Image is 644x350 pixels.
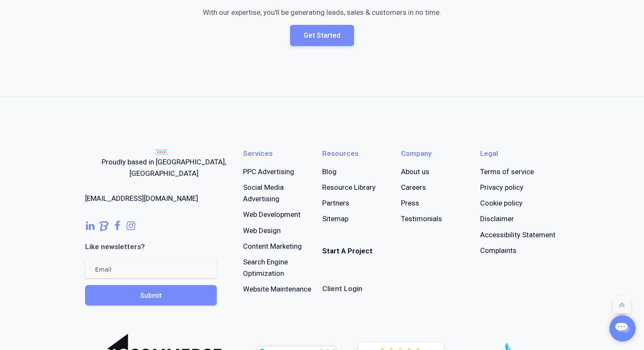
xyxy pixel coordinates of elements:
[401,182,426,193] a: Careers
[243,166,294,178] a: PPC Advertising
[85,260,217,278] input: Email
[243,256,288,279] a: Search EngineOptimization
[243,225,281,236] a: Web Design
[322,247,373,255] strong: Start A Project
[480,245,517,256] a: Complaints
[480,229,556,241] a: Accessibility Statement
[322,182,376,193] a: Resource Library
[243,241,302,252] a: Content Marketing
[322,197,349,209] a: Partners
[126,221,136,231] a: Follow us on Instagram!
[85,193,198,204] a: [EMAIL_ADDRESS][DOMAIN_NAME]
[85,285,217,306] button: Submit
[401,197,419,209] a: Press
[322,213,348,225] a: Sitemap
[85,148,243,179] a: Proudly based in [GEOGRAPHIC_DATA], [GEOGRAPHIC_DATA]
[401,148,431,159] div: Company
[243,209,301,220] a: Web Development
[322,278,362,294] a: Client Login
[290,25,354,46] a: Get Started
[85,241,145,253] div: Like newsletters?
[401,213,442,225] a: Testimonials
[401,166,429,178] a: About us
[243,283,311,295] a: Website Maintenance
[480,148,498,159] div: Legal
[322,166,337,178] a: Blog
[85,156,243,179] div: Proudly based in [GEOGRAPHIC_DATA], [GEOGRAPHIC_DATA]
[243,182,284,205] a: Social MediaAdvertising
[480,182,523,193] a: Privacy policy
[243,148,273,159] div: Services
[480,166,534,178] a: Terms of service
[480,197,522,209] a: Cookie policy
[322,245,373,257] a: Start A Project
[203,7,441,18] div: With our expertise, you'll be generating leads, sales & customers in no time.
[480,213,514,225] a: Disclaimer
[322,148,359,159] div: Resources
